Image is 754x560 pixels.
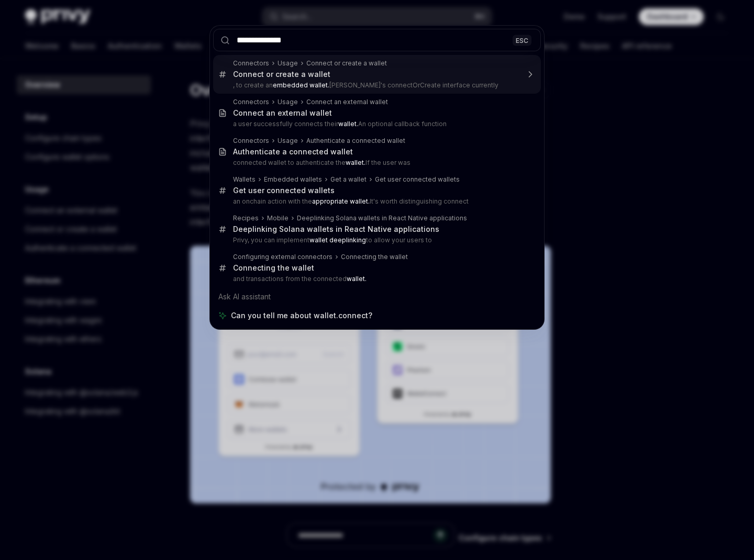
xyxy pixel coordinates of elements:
[233,275,519,283] p: and transactions from the connected
[233,108,332,118] div: Connect an external wallet
[233,59,269,68] div: Connectors
[233,225,439,234] div: Deeplinking Solana wallets in React Native applications
[233,81,519,89] p: , to create an [PERSON_NAME]'s connectOrCreate interface currently
[347,275,367,283] b: wallet.
[233,253,332,261] div: Configuring external connectors
[233,214,259,222] div: Recipes
[233,197,519,206] p: an onchain action with the It's worth distinguishing connect
[338,120,358,128] b: wallet.
[233,236,519,244] p: Privy, you can implement to allow your users to
[330,175,367,184] div: Get a wallet
[346,159,365,166] b: wallet.
[233,70,330,79] div: Connect or create a wallet
[264,175,322,184] div: Embedded wallets
[278,98,298,106] div: Usage
[306,137,405,145] div: Authenticate a connected wallet
[233,137,269,145] div: Connectors
[233,186,335,195] div: Get user connected wallets
[306,59,387,68] div: Connect or create a wallet
[233,120,519,128] p: a user successfully connects their An optional callback function
[297,214,467,222] div: Deeplinking Solana wallets in React Native applications
[341,253,408,261] div: Connecting the wallet
[233,147,353,156] div: Authenticate a connected wallet
[233,98,269,106] div: Connectors
[278,137,298,145] div: Usage
[213,287,541,306] div: Ask AI assistant
[233,263,314,273] div: Connecting the wallet
[273,81,329,89] b: embedded wallet.
[513,35,531,46] div: ESC
[278,59,298,68] div: Usage
[231,310,372,321] span: Can you tell me about wallet.connect?
[375,175,460,184] div: Get user connected wallets
[306,98,388,106] div: Connect an external wallet
[312,197,370,205] b: appropriate wallet.
[309,236,366,244] b: wallet deeplinking
[267,214,289,222] div: Mobile
[233,159,519,167] p: connected wallet to authenticate the If the user was
[233,175,256,184] div: Wallets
